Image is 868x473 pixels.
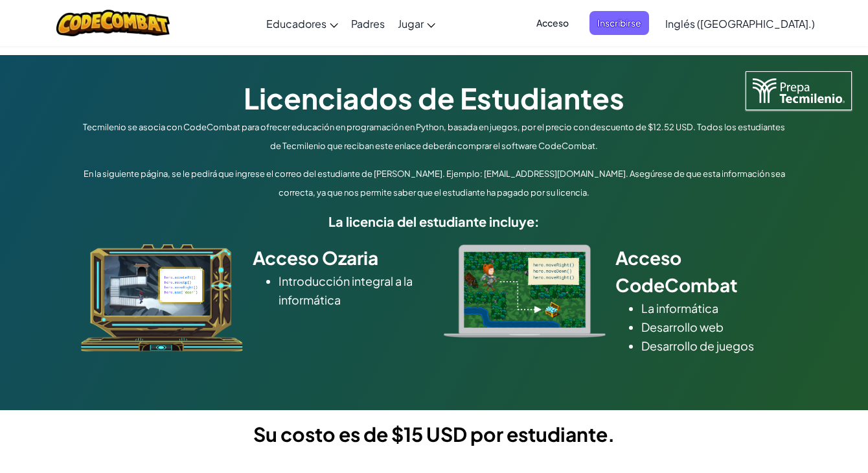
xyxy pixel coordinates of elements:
a: Padres [345,6,391,41]
font: Licenciados de Estudiantes [244,80,624,116]
img: Logotipo de CodeCombat [56,10,170,36]
img: ozaria_acodus.png [81,244,243,352]
a: Educadores [260,6,345,41]
font: Su costo es de $15 USD por estudiante. [253,422,615,446]
button: Inscribirse [589,11,649,35]
font: Desarrollo web [641,319,724,334]
font: La informática [641,301,718,316]
font: Acceso Ozaria [253,246,378,269]
font: Padres [351,17,385,30]
font: Tecmilenio se asocia con CodeCombat para ofrecer educación en programación en Python, basada en j... [83,122,785,151]
img: type_real_code.png [444,244,606,338]
a: Inglés ([GEOGRAPHIC_DATA].) [659,6,821,41]
font: Educadores [266,17,326,30]
img: Logotipo de Tecmilenio [746,71,852,110]
font: Jugar [398,17,424,30]
font: Acceso [536,17,569,29]
font: Inglés ([GEOGRAPHIC_DATA].) [665,17,815,30]
font: Desarrollo de juegos [641,338,754,353]
button: Acceso [529,11,577,35]
font: Introducción integral a la informática [279,273,413,307]
font: Inscribirse [597,17,641,29]
font: Acceso CodeCombat [615,246,738,296]
a: Jugar [391,6,442,41]
font: En la siguiente página, se le pedirá que ingrese el correo del estudiante de [PERSON_NAME]. Ejemp... [84,168,785,198]
font: La licencia del estudiante incluye: [328,213,540,229]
